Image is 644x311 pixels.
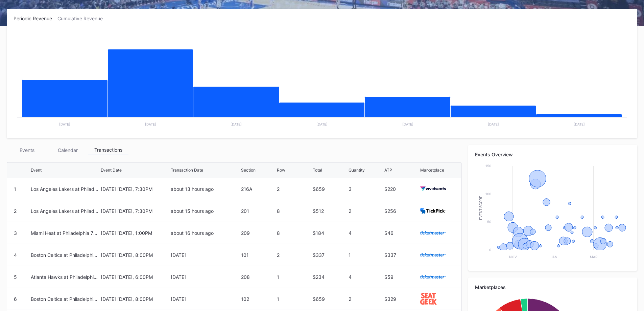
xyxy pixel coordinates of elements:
div: about 16 hours ago [171,230,239,236]
div: $184 [313,230,347,236]
div: Calendar [47,145,88,155]
div: 208 [241,274,275,280]
div: Quantity [349,168,365,173]
text: 150 [485,164,491,168]
div: 2 [349,208,383,214]
div: [DATE] [DATE], 8:00PM [101,296,169,302]
div: 102 [241,296,275,302]
img: ticketmaster.svg [420,253,446,257]
div: [DATE] [DATE], 7:30PM [101,208,169,214]
div: 5 [14,274,17,280]
img: seatGeek.svg [420,293,437,305]
div: 1 [349,252,383,258]
text: [DATE] [145,122,156,126]
div: 201 [241,208,275,214]
div: [DATE] [DATE], 1:00PM [101,230,169,236]
div: Atlanta Hawks at Philadelphia 76ers [31,274,99,280]
text: [DATE] [402,122,413,126]
div: $512 [313,208,347,214]
div: ATP [384,168,392,173]
div: Miami Heat at Philadelphia 76ers [31,230,99,236]
img: ticketmaster.svg [420,275,446,279]
text: Nov [509,255,517,259]
div: 2 [277,252,311,258]
div: about 15 hours ago [171,208,239,214]
div: $659 [313,186,347,192]
text: [DATE] [59,122,70,126]
div: 8 [277,230,311,236]
text: Mar [590,255,598,259]
div: $46 [384,230,419,236]
div: [DATE] [DATE], 6:00PM [101,274,169,280]
div: [DATE] [171,274,239,280]
div: 4 [349,230,383,236]
svg: Chart title [475,162,630,264]
div: $234 [313,274,347,280]
div: [DATE] [DATE], 8:00PM [101,252,169,258]
div: $659 [313,296,347,302]
div: 6 [14,296,17,302]
div: Events Overview [475,152,630,157]
div: 4 [14,252,17,258]
div: [DATE] [171,296,239,302]
div: Events [7,145,47,155]
svg: Chart title [14,30,630,131]
div: Marketplace [420,168,444,173]
div: Section [241,168,256,173]
text: 50 [487,220,491,224]
div: 2 [277,186,311,192]
text: [DATE] [574,122,585,126]
div: Boston Celtics at Philadelphia 76ers [31,296,99,302]
div: Los Angeles Lakers at Philadelphia 76ers [31,208,99,214]
text: 0 [489,248,491,252]
text: [DATE] [488,122,499,126]
div: Los Angeles Lakers at Philadelphia 76ers [31,186,99,192]
div: $256 [384,208,419,214]
img: TickPick_logo.svg [420,208,446,214]
text: [DATE] [316,122,328,126]
div: Transaction Date [171,168,203,173]
div: Cumulative Revenue [57,16,108,21]
div: 216A [241,186,275,192]
div: 209 [241,230,275,236]
div: 1 [14,186,16,192]
div: 101 [241,252,275,258]
div: [DATE] [DATE], 7:30PM [101,186,169,192]
div: $337 [384,252,419,258]
div: Row [277,168,285,173]
div: 1 [277,274,311,280]
div: Marketplaces [475,284,630,290]
img: ticketmaster.svg [420,231,446,235]
div: Total [313,168,322,173]
div: $337 [313,252,347,258]
div: Periodic Revenue [14,16,57,21]
img: vividSeats.svg [420,186,446,191]
div: 2 [349,296,383,302]
text: Jan [551,255,557,259]
text: Event Score [479,196,483,220]
div: 1 [277,296,311,302]
div: Event [31,168,42,173]
div: $220 [384,186,419,192]
div: [DATE] [171,252,239,258]
text: 100 [485,192,491,196]
div: 2 [14,208,17,214]
div: 4 [349,274,383,280]
text: [DATE] [231,122,242,126]
div: Event Date [101,168,122,173]
div: 8 [277,208,311,214]
div: Boston Celtics at Philadelphia 76ers [31,252,99,258]
div: about 13 hours ago [171,186,239,192]
div: $329 [384,296,419,302]
div: $59 [384,274,419,280]
div: 3 [349,186,383,192]
div: 3 [14,230,17,236]
div: Transactions [88,145,128,155]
